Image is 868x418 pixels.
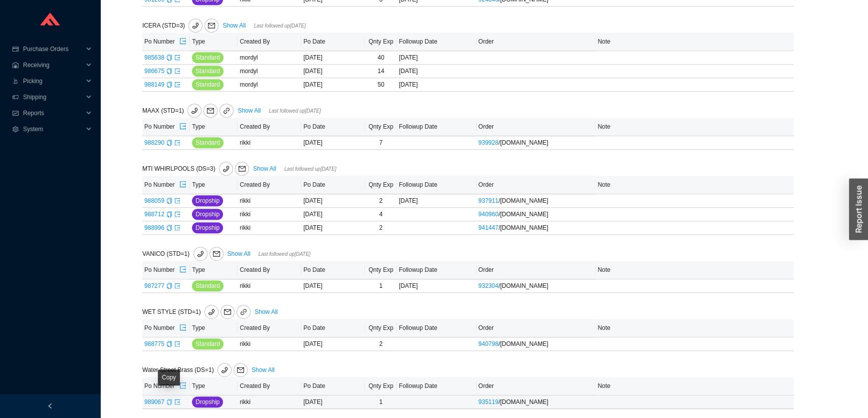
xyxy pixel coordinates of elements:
[477,221,596,235] td: / [DOMAIN_NAME]
[234,363,248,377] button: mail
[166,82,172,88] span: copy
[221,308,234,315] span: mail
[190,33,238,51] th: Type
[166,140,172,146] span: copy
[477,319,596,337] th: Order
[12,110,19,116] span: fund
[365,395,396,409] td: 1
[195,53,220,63] span: Standard
[269,108,321,114] span: Last followed up [DATE]
[596,261,794,279] th: Note
[144,68,164,75] a: 986675
[301,395,365,409] td: [DATE]
[158,369,180,385] div: Copy
[301,337,365,351] td: [DATE]
[365,261,396,279] th: Qnty Exp
[218,363,232,377] button: phone
[255,308,278,315] a: Show All
[301,136,365,150] td: [DATE]
[477,194,596,208] td: / [DOMAIN_NAME]
[221,305,235,319] button: mail
[365,51,396,65] td: 40
[174,398,180,405] a: export
[179,382,186,390] span: export
[301,118,365,136] th: Po Date
[223,22,246,29] a: Show All
[142,377,190,395] th: Po Number
[365,65,396,78] td: 14
[204,19,219,33] button: mail
[397,319,477,337] th: Followup Date
[228,250,251,257] a: Show All
[192,209,223,220] button: Dropship
[192,280,224,291] button: Standard
[174,340,180,347] a: export
[220,104,234,118] a: link
[477,337,596,351] td: / [DOMAIN_NAME]
[477,176,596,194] th: Order
[142,176,190,194] th: Po Number
[174,224,180,231] a: export
[174,341,180,347] span: export
[399,281,475,291] div: [DATE]
[179,379,187,393] button: export
[179,38,186,46] span: export
[166,196,172,206] div: Copy
[238,319,301,337] th: Created By
[166,211,172,217] span: copy
[477,118,596,136] th: Order
[479,224,499,231] a: 941447
[166,283,172,289] span: copy
[166,55,172,61] span: copy
[195,397,220,407] span: Dropship
[190,377,238,395] th: Type
[166,339,172,349] div: Copy
[174,68,180,74] span: export
[218,366,231,373] span: phone
[238,221,301,235] td: rikki
[399,80,475,90] div: [DATE]
[238,261,301,279] th: Created By
[203,104,218,118] button: mail
[238,118,301,136] th: Created By
[12,46,19,52] span: credit-card
[192,338,224,349] button: Standard
[174,68,180,75] a: export
[240,309,247,317] span: link
[365,136,396,150] td: 7
[174,399,180,405] span: export
[365,221,396,235] td: 2
[365,78,396,92] td: 50
[596,33,794,51] th: Note
[142,261,190,279] th: Po Number
[365,194,396,208] td: 2
[174,81,180,88] a: export
[166,80,172,90] div: Copy
[144,139,164,146] a: 988290
[174,225,180,231] span: export
[238,107,261,114] a: Show All
[479,197,499,204] a: 937911
[142,33,190,51] th: Po Number
[477,261,596,279] th: Order
[142,118,190,136] th: Po Number
[142,366,250,373] span: Water Street Brass (DS=1)
[47,403,53,409] span: left
[174,54,180,61] a: export
[195,138,220,148] span: Standard
[144,224,164,231] a: 988996
[301,176,365,194] th: Po Date
[166,68,172,74] span: copy
[179,178,187,192] button: export
[301,78,365,92] td: [DATE]
[144,54,164,61] a: 985638
[477,395,596,409] td: / [DOMAIN_NAME]
[238,194,301,208] td: rikki
[23,41,83,57] span: Purchase Orders
[204,107,217,114] span: mail
[205,308,218,315] span: phone
[144,211,164,218] a: 988712
[166,225,172,231] span: copy
[166,341,172,347] span: copy
[365,33,396,51] th: Qnty Exp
